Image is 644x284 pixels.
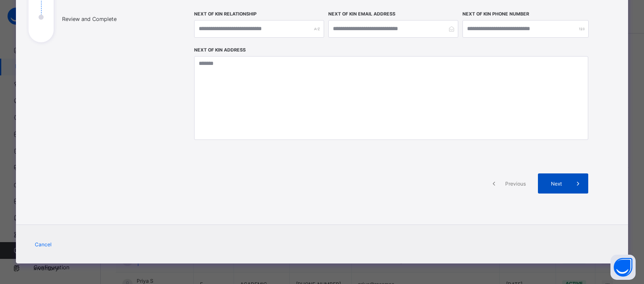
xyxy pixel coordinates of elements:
span: Previous [504,181,527,187]
span: Cancel [35,241,52,248]
label: Next of Kin Address [194,47,246,53]
span: Next [544,181,568,187]
button: Open asap [610,255,636,280]
label: Next of Kin Phone Number [462,11,529,17]
label: Next of Kin Relationship [194,11,257,17]
label: Next of Kin Email Address [328,11,395,17]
